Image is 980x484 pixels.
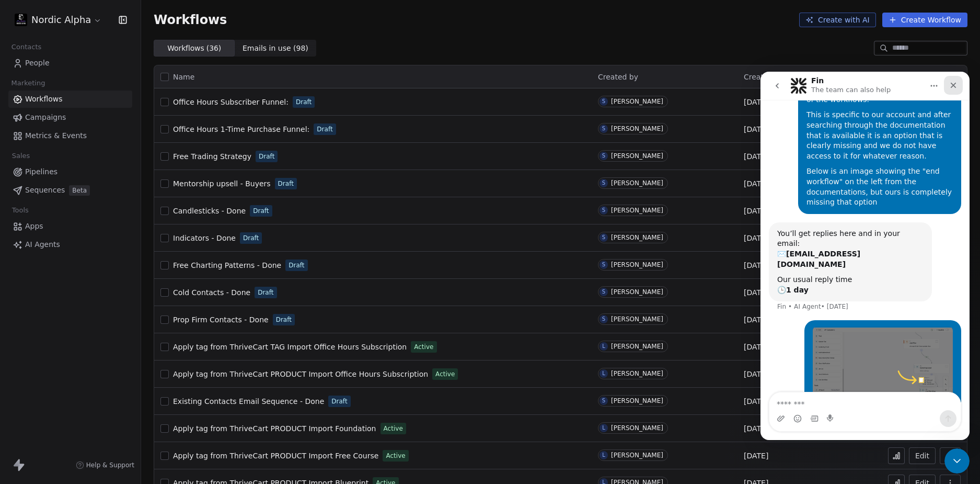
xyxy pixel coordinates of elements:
[744,396,768,407] span: [DATE]
[602,369,605,378] div: L
[744,124,768,134] span: [DATE]
[602,97,605,106] div: S
[173,424,376,433] span: Apply tag from ThriveCart PRODUCT Import Foundation
[173,97,289,107] a: Office Hours Subscriber Funnel:
[173,452,378,460] span: Apply tag from ThriveCart PRODUCT Import Free Course
[26,214,48,222] b: 1 day
[8,109,132,126] a: Campaigns
[66,343,75,351] button: Start recording
[17,232,88,238] div: Fin • AI Agent • [DATE]
[8,54,132,72] a: People
[602,125,605,133] div: S
[276,315,292,324] span: Draft
[744,260,768,271] span: [DATE]
[7,202,33,218] span: Tools
[173,98,289,106] span: Office Hours Subscriber Funnel:
[173,125,309,133] span: Office Hours 1-Time Purchase Funnel:
[611,343,663,350] div: [PERSON_NAME]
[46,95,192,136] div: Below is an image showing the "end workflow" on the left from the documentations, but ours is com...
[611,207,663,214] div: [PERSON_NAME]
[173,151,251,162] a: Free Trading Strategy
[173,287,250,298] a: Cold Contacts - Done
[33,343,41,351] button: Emoji picker
[25,112,66,123] span: Campaigns
[173,397,324,406] span: Existing Contacts Email Sequence - Done
[76,461,134,469] a: Help & Support
[8,151,171,230] div: You’ll get replies here and in your email:✉️[EMAIL_ADDRESS][DOMAIN_NAME]Our usual reply time🕒1 da...
[258,288,273,297] span: Draft
[173,423,376,434] a: Apply tag from ThriveCart PRODUCT Import Foundation
[25,94,63,105] span: Workflows
[602,288,605,296] div: S
[8,218,132,235] a: Apps
[611,152,663,160] div: [PERSON_NAME]
[744,423,768,434] span: [DATE]
[173,206,246,216] a: Candlesticks - Done
[46,38,192,89] div: This is specific to our account and after searching through the documentation that is available i...
[602,342,605,351] div: L
[50,343,58,351] button: Gif picker
[173,260,281,271] a: Free Charting Patterns - Done
[602,261,605,269] div: S
[154,13,227,27] span: Workflows
[173,342,407,352] a: Apply tag from ThriveCart TAG Import Office Hours Subscription
[13,11,104,29] button: Nordic Alpha
[173,343,407,351] span: Apply tag from ThriveCart TAG Import Office Hours Subscription
[386,451,405,460] span: Active
[243,233,259,243] span: Draft
[611,424,663,432] div: [PERSON_NAME]
[173,234,236,242] span: Indicators - Done
[9,321,200,339] textarea: Message…
[17,178,100,197] b: [EMAIL_ADDRESS][DOMAIN_NAME]
[611,316,663,323] div: [PERSON_NAME]
[86,461,134,469] span: Help & Support
[173,261,281,269] span: Free Charting Patterns - Done
[744,314,768,325] span: [DATE]
[611,234,663,241] div: [PERSON_NAME]
[744,369,768,379] span: [DATE]
[760,72,970,440] iframe: Intercom live chat
[8,91,132,108] a: Workflows
[435,369,455,379] span: Active
[173,179,271,188] span: Mentorship upsell - Buyers
[173,288,250,297] span: Cold Contacts - Done
[744,97,768,107] span: [DATE]
[173,233,236,243] a: Indicators - Done
[744,233,768,243] span: [DATE]
[15,14,27,26] img: Nordic%20Alpha%20Discord%20Icon.png
[7,39,46,55] span: Contacts
[611,125,663,132] div: [PERSON_NAME]
[69,185,90,196] span: Beta
[611,98,663,105] div: [PERSON_NAME]
[8,236,132,253] a: AI Agents
[296,97,312,107] span: Draft
[331,397,347,406] span: Draft
[414,342,433,352] span: Active
[173,396,324,407] a: Existing Contacts Email Sequence - Done
[611,179,663,187] div: [PERSON_NAME]
[179,339,196,355] button: Send a message…
[744,73,783,81] span: Created At
[602,397,605,405] div: S
[278,179,294,188] span: Draft
[173,316,269,324] span: Prop Firm Contacts - Done
[25,185,65,196] span: Sequences
[25,221,43,232] span: Apps
[602,451,605,459] div: L
[31,13,91,27] span: Nordic Alpha
[744,206,768,216] span: [DATE]
[909,447,936,464] button: Edit
[744,451,768,461] span: [DATE]
[259,152,274,161] span: Draft
[602,152,605,160] div: S
[8,127,132,144] a: Metrics & Events
[744,287,768,298] span: [DATE]
[611,288,663,296] div: [PERSON_NAME]
[243,43,308,54] span: Emails in use ( 98 )
[173,152,251,161] span: Free Trading Strategy
[8,249,201,353] div: Lawrence says…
